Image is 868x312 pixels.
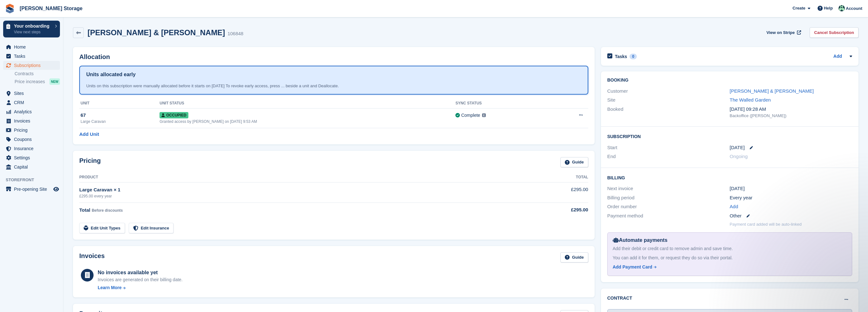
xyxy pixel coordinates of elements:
[227,30,243,37] div: 106848
[730,185,852,192] div: [DATE]
[79,131,99,138] a: Add Unit
[3,144,60,153] a: menu
[3,135,60,144] a: menu
[129,223,174,233] a: Edit Insurance
[730,88,814,94] a: [PERSON_NAME] & [PERSON_NAME]
[3,52,60,61] a: menu
[81,119,160,124] div: Large Caravan
[14,144,52,153] span: Insurance
[3,98,60,107] a: menu
[730,113,852,119] div: Backoffice ([PERSON_NAME])
[607,203,730,210] div: Order number
[14,185,52,194] span: Pre-opening Site
[79,53,588,61] h2: Allocation
[730,106,852,113] div: [DATE] 09:28 AM
[613,245,847,252] div: Add their debit or credit card to remove admin and save time.
[482,113,486,117] img: icon-info-grey-7440780725fd019a000dd9b08b2336e03edf1995a4989e88bcd33f0948082b44.svg
[3,89,60,98] a: menu
[730,154,748,159] span: Ongoing
[793,5,805,11] span: Create
[607,295,632,302] h2: Contract
[607,106,730,119] div: Booked
[607,144,730,151] div: Start
[3,126,60,135] a: menu
[615,54,627,59] h2: Tasks
[607,153,730,160] div: End
[14,61,52,70] span: Subscriptions
[607,78,852,83] h2: Booking
[14,163,52,171] span: Capital
[607,194,730,202] div: Billing period
[14,29,52,35] p: View next steps
[160,112,188,118] span: Occupied
[730,212,852,220] div: Other
[79,252,105,263] h2: Invoices
[764,27,802,38] a: View on Stripe
[824,5,833,11] span: Help
[17,3,85,14] a: [PERSON_NAME] Storage
[79,172,510,183] th: Product
[767,30,795,36] span: View on Stripe
[86,83,581,89] div: Units on this subscription were manually allocated before it starts on [DATE] To revoke early acc...
[613,264,844,270] a: Add Payment Card
[5,4,15,13] img: stora-icon-8386f47178a22dfd0bd8f6a31ec36ba5ce8667c1dd55bd0f319d3a0aa187defe.svg
[98,276,183,283] div: Invoices are generated on their billing date.
[3,61,60,70] a: menu
[15,78,60,85] a: Price increases NEW
[607,185,730,192] div: Next invoice
[14,107,52,116] span: Analytics
[3,163,60,171] a: menu
[52,185,60,193] a: Preview store
[3,116,60,125] a: menu
[730,97,771,103] a: The Walled Garden
[6,177,63,183] span: Storefront
[613,264,652,270] div: Add Payment Card
[14,52,52,61] span: Tasks
[510,183,588,202] td: £295.00
[88,28,225,37] h2: [PERSON_NAME] & [PERSON_NAME]
[81,112,160,119] div: 67
[455,98,548,109] th: Sync Status
[79,157,101,168] h2: Pricing
[79,207,90,213] span: Total
[510,206,588,214] div: £295.00
[560,157,588,168] a: Guide
[98,284,183,291] a: Learn More
[79,193,510,199] div: £295.00 every year
[560,252,588,263] a: Guide
[630,54,637,59] div: 0
[14,43,52,51] span: Home
[86,71,136,78] h1: Units allocated early
[607,96,730,104] div: Site
[730,194,852,202] div: Every year
[3,107,60,116] a: menu
[15,71,60,77] a: Contracts
[14,126,52,135] span: Pricing
[607,133,852,139] h2: Subscription
[79,223,125,233] a: Edit Unit Types
[846,5,862,12] span: Account
[14,116,52,125] span: Invoices
[730,221,802,228] p: Payment card added will be auto-linked
[98,269,183,276] div: No invoices available yet
[160,98,455,109] th: Unit Status
[730,144,745,151] time: 2025-10-01 00:00:00 UTC
[3,43,60,51] a: menu
[160,119,455,124] div: Granted access by [PERSON_NAME] on [DATE] 9:53 AM
[92,208,123,213] span: Before discounts
[49,78,60,85] div: NEW
[839,5,845,11] img: Nicholas Pain
[510,172,588,183] th: Total
[15,79,45,85] span: Price increases
[14,135,52,144] span: Coupons
[613,255,847,261] div: You can add it for them, or request they do so via their portal.
[98,284,121,291] div: Learn More
[14,24,52,28] p: Your onboarding
[461,112,480,119] div: Complete
[14,98,52,107] span: CRM
[3,21,60,37] a: Your onboarding View next steps
[14,153,52,162] span: Settings
[607,212,730,220] div: Payment method
[79,98,160,109] th: Unit
[3,185,60,194] a: menu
